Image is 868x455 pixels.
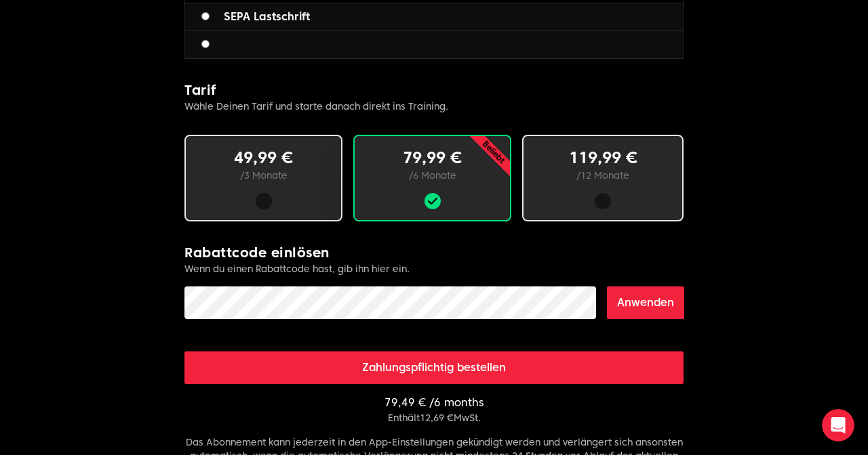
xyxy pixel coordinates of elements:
[184,100,684,113] p: Wähle Deinen Tarif und starte danach direkt ins Training.
[184,395,684,411] p: 79,49 € / 6 months
[208,147,319,169] p: 49,99 €
[607,286,684,319] button: Anwenden
[184,351,684,384] button: Zahlungspflichtig bestellen
[545,147,660,169] p: 119,99 €
[208,169,319,182] p: / 3 Monate
[435,93,552,211] p: Beliebt
[184,81,684,100] h2: Tarif
[376,147,488,169] p: 79,99 €
[184,262,684,276] p: Wenn du einen Rabattcode hast, gib ihn hier ein.
[201,12,210,20] input: SEPA Lastschrift
[184,243,684,262] h2: Rabattcode einlösen
[545,169,660,182] p: / 12 Monate
[822,409,854,441] iframe: Intercom live chat
[184,411,684,425] p: Enthält 12,69 € MwSt.
[201,9,310,25] label: SEPA Lastschrift
[376,169,488,182] p: / 6 Monate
